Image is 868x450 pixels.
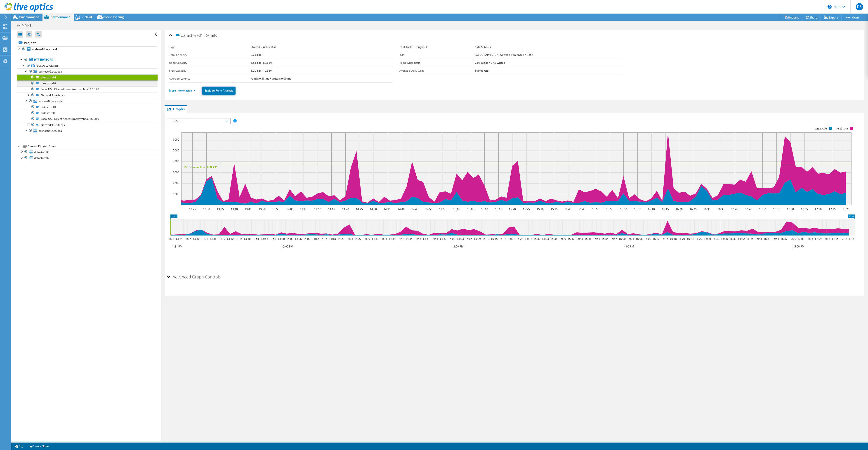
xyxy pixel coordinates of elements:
[19,15,39,19] span: Environment
[231,207,238,211] text: 13:40
[712,237,719,241] text: 16:33
[184,237,191,241] text: 13:27
[17,122,158,128] a: Network Interfaces
[354,237,361,241] text: 14:27
[82,15,92,19] span: Virtual
[849,237,856,241] text: 17:21
[797,237,804,241] text: 17:03
[457,237,464,241] text: 15:03
[690,207,697,211] text: 16:25
[439,207,446,211] text: 14:55
[601,237,609,241] text: 15:54
[481,207,488,211] text: 15:10
[815,237,822,241] text: 17:09
[789,237,796,241] text: 17:00
[173,138,179,141] text: 6000
[585,237,592,241] text: 15:48
[201,237,208,241] text: 13:33
[687,237,694,241] text: 16:24
[815,127,827,130] text: Write IOPS
[170,118,228,124] span: IOPS
[389,237,396,241] text: 14:39
[251,61,272,65] b: 8.53 TiB - 87.64%
[380,237,387,241] text: 14:36
[295,237,302,241] text: 14:06
[320,237,327,241] text: 14:15
[578,207,585,211] text: 15:45
[729,237,736,241] text: 16:39
[475,61,505,65] b: 73% reads / 27% writes
[745,207,752,211] text: 16:45
[592,207,599,211] text: 15:50
[269,237,276,241] text: 13:57
[17,104,158,110] a: datastore01
[653,237,660,241] text: 16:12
[856,3,863,10] span: DS
[440,237,447,241] text: 14:57
[533,237,540,241] text: 15:30
[28,144,158,149] div: Shared Cluster Disks
[620,207,627,211] text: 16:00
[576,237,583,241] text: 15:45
[17,128,158,134] a: scshost04.scs.local
[251,69,272,73] b: 1.20 TiB - 12.36%
[370,207,377,211] text: 14:30
[772,237,779,241] text: 16:54
[300,207,307,211] text: 14:05
[648,207,655,211] text: 16:10
[662,207,669,211] text: 16:15
[173,170,179,174] text: 3000
[399,68,475,73] label: Average Daily Write
[670,237,677,241] text: 16:18
[721,237,728,241] text: 16:36
[474,237,481,241] text: 15:09
[499,237,506,241] text: 15:18
[169,68,251,73] label: Free Capacity
[169,76,251,81] label: Average Latency
[627,237,634,241] text: 16:03
[717,207,724,211] text: 16:35
[356,207,363,211] text: 14:25
[448,237,455,241] text: 15:00
[169,45,251,49] label: Type
[210,237,217,241] text: 13:36
[17,149,158,155] a: datastore01
[397,237,404,241] text: 14:42
[837,127,849,130] text: Read IOPS
[17,74,158,80] a: datastore01
[169,53,251,57] label: Total Capacity
[337,237,344,241] text: 14:21
[829,207,836,211] text: 17:15
[465,237,472,241] text: 15:06
[17,116,158,122] a: Local USB Direct-Access (mpx.vmhba32:C0:T0
[173,159,179,163] text: 4000
[828,5,832,9] svg: \n
[204,33,217,38] span: Details
[286,237,293,241] text: 14:03
[189,207,196,211] text: 13:25
[251,77,291,80] b: reads: 0.18 ms / writes: 0.00 ms
[564,207,571,211] text: 15:40
[173,192,179,196] text: 1000
[815,207,822,211] text: 17:10
[636,237,643,241] text: 16:06
[259,207,266,211] text: 13:50
[764,237,771,241] text: 16:51
[840,237,847,241] text: 17:18
[787,207,794,211] text: 17:00
[312,237,319,241] text: 14:12
[244,237,251,241] text: 13:48
[175,33,203,38] span: datastore01
[176,237,183,241] text: 13:24
[278,237,285,241] text: 14:00
[251,53,261,57] b: 9.73 TiB
[755,237,762,241] text: 16:48
[802,14,821,21] a: Share
[475,53,533,57] b: [GEOGRAPHIC_DATA], 95th Percentile = 3858
[399,61,475,65] label: Read/Write Ratio
[173,148,179,152] text: 5000
[346,237,353,241] text: 14:24
[17,86,158,92] a: Local USB Direct-Access (mpx.vmhba32:C0:T0
[475,45,491,49] b: 158.20 MB/s
[17,68,158,74] a: scshost05.scs.local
